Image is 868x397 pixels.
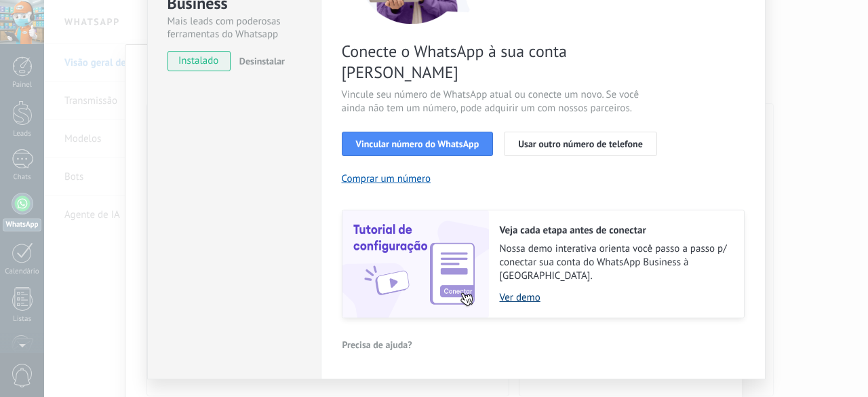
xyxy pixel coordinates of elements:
[356,139,479,149] span: Vincular número do WhatsApp
[234,51,285,71] button: Desinstalar
[239,55,285,67] span: Desinstalar
[342,172,431,185] button: Comprar um número
[167,15,301,41] div: Mais leads com poderosas ferramentas do Whatsapp
[518,139,643,149] span: Usar outro número de telefone
[500,242,730,283] span: Nossa demo interativa orienta você passo a passo p/ conectar sua conta do WhatsApp Business à [GE...
[500,224,730,237] h2: Veja cada etapa antes de conectar
[500,291,730,304] a: Ver demo
[342,335,413,355] button: Precisa de ajuda?
[342,132,494,156] button: Vincular número do WhatsApp
[342,41,665,83] span: Conecte o WhatsApp à sua conta [PERSON_NAME]
[342,340,412,349] span: Precisa de ajuda?
[342,88,665,115] span: Vincule seu número de WhatsApp atual ou conecte um novo. Se você ainda não tem um número, pode ad...
[168,51,230,71] span: instalado
[504,132,657,156] button: Usar outro número de telefone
